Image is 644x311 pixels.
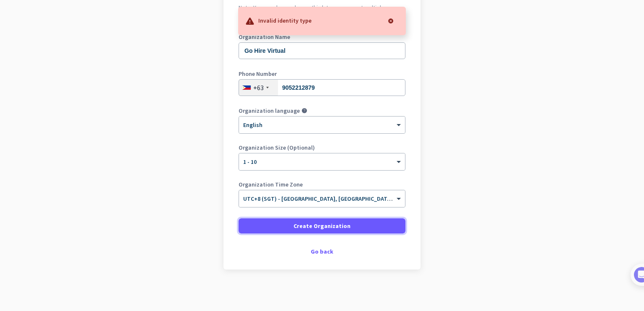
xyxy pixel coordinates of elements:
label: Organization Time Zone [239,181,405,187]
div: +63 [253,83,264,92]
label: Organization language [239,108,300,114]
input: 2 3234 5678 [239,79,405,96]
input: What is the name of your organization? [239,42,405,59]
p: Invalid identity type [258,16,312,24]
i: help [301,108,307,114]
label: Organization Name [239,34,405,40]
label: Organization Size (Optional) [239,145,405,150]
span: Create Organization [293,222,351,230]
label: Phone Number [239,71,405,77]
h2: Note: You can always change this later, or support multiple configurations at the same time [239,4,405,19]
button: Create Organization [239,218,405,233]
div: Go back [239,249,405,254]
